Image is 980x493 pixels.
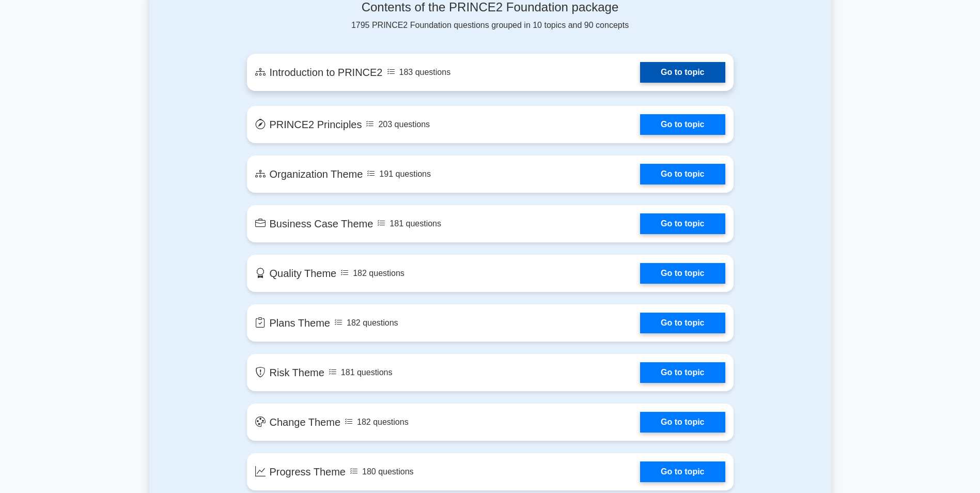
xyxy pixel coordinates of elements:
[640,213,725,234] a: Go to topic
[640,313,725,333] a: Go to topic
[640,263,725,284] a: Go to topic
[640,461,725,482] a: Go to topic
[640,164,725,184] a: Go to topic
[640,412,725,433] a: Go to topic
[640,114,725,135] a: Go to topic
[640,62,725,83] a: Go to topic
[640,362,725,383] a: Go to topic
